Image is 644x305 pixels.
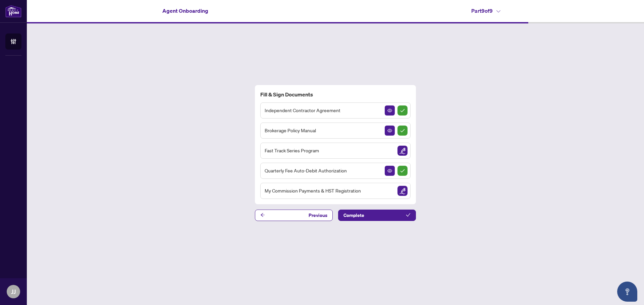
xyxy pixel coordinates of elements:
[265,187,361,195] span: My Commission Payments & HST Registration
[406,213,411,217] span: check
[11,287,16,296] span: JJ
[387,168,392,173] span: View Document
[260,213,265,217] span: arrow-left
[471,7,500,15] h4: Part 9 of 9
[397,146,408,156] img: Sign Document
[397,186,408,196] img: Sign Document
[343,210,364,221] span: Complete
[309,210,327,221] span: Previous
[255,210,333,221] button: Previous
[265,147,319,154] span: Fast Track Series Program
[397,126,408,136] img: Sign Completed
[265,127,316,134] span: Brokerage Policy Manual
[162,7,208,15] h4: Agent Onboarding
[617,282,637,302] button: Open asap
[265,167,347,174] span: Quarterly Fee Auto-Debit Authorization
[387,108,392,113] span: View Document
[5,5,21,17] img: logo
[265,106,340,114] span: Independent Contractor Agreement
[387,128,392,133] span: View Document
[338,210,416,221] button: Complete
[260,90,411,98] h4: Fill & Sign Documents
[397,166,408,176] img: Sign Completed
[397,105,408,116] img: Sign Completed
